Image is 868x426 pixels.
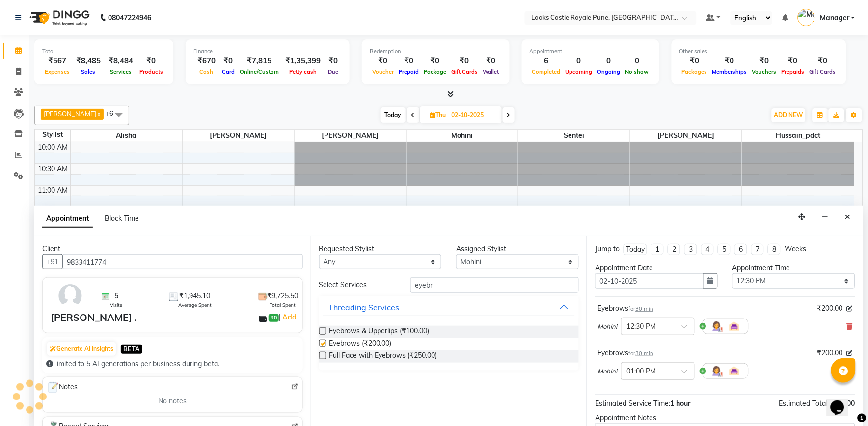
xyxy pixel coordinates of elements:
i: Edit price [847,306,853,312]
img: Manager [798,9,815,26]
span: ₹9,725.50 [268,291,298,301]
span: Gift Cards [807,68,839,75]
li: 3 [684,244,697,255]
span: Sales [79,68,98,75]
img: logo [25,4,92,31]
div: Appointment [530,47,651,55]
img: Interior.png [729,365,740,377]
div: Limited to 5 AI generations per business during beta. [46,359,299,369]
span: 30 min [635,350,653,357]
span: Mohini [597,322,617,332]
div: 0 [623,55,651,67]
div: ₹0 [750,55,779,67]
span: Completed [530,68,563,75]
span: Block Time [105,214,139,223]
span: +6 [106,109,121,117]
div: ₹7,815 [237,55,281,67]
span: Petty cash [287,68,319,75]
span: Prepaid [396,68,421,75]
img: Hairdresser.png [711,320,723,332]
button: ADD NEW [772,108,806,122]
div: Select Services [312,280,404,290]
span: [PERSON_NAME] [295,130,406,142]
div: ₹0 [710,55,750,67]
span: 5 [114,291,118,301]
li: 5 [718,244,731,255]
div: ₹0 [480,55,502,67]
li: 2 [668,244,680,255]
span: [PERSON_NAME] [183,130,294,142]
input: yyyy-mm-dd [595,273,704,289]
span: Total Spent [270,301,296,309]
span: ₹200.00 [817,303,843,314]
span: Upcoming [563,68,595,75]
div: ₹0 [449,55,480,67]
li: 4 [701,244,714,255]
div: 0 [563,55,595,67]
span: Average Spent [178,301,212,309]
li: 8 [768,244,781,255]
span: ₹1,945.10 [179,291,210,301]
div: 6 [530,55,563,67]
div: Client [42,244,303,254]
i: Edit price [847,350,853,356]
span: | [279,311,298,323]
span: Voucher [370,68,396,75]
span: Gift Cards [449,68,480,75]
span: Today [381,107,406,123]
span: BETA [121,345,142,354]
div: Today [626,244,645,255]
a: x [96,110,101,118]
div: Appointment Notes [595,413,855,423]
div: ₹0 [219,55,237,67]
div: Eyebrows [597,348,653,358]
div: 10:30 AM [36,164,70,174]
small: for [628,350,653,357]
div: ₹0 [779,55,807,67]
span: Mohini [597,367,617,376]
input: Search by Name/Mobile/Email/Code [62,254,303,269]
input: 2025-10-02 [449,108,498,123]
small: for [628,305,653,312]
li: 7 [751,244,764,255]
li: 1 [651,244,664,255]
div: ₹8,485 [72,55,105,67]
input: Search by service name [410,277,579,293]
div: Total [42,47,165,55]
div: ₹0 [807,55,839,67]
div: Eyebrows [597,303,653,314]
span: Wallet [480,68,502,75]
div: Threading Services [329,301,400,313]
div: 10:00 AM [36,142,70,153]
span: Expenses [42,68,72,75]
button: +91 [42,254,63,269]
div: ₹1,35,399 [281,55,325,67]
span: Full Face with Eyebrows (₹250.00) [329,350,437,363]
div: Redemption [370,47,502,55]
a: Add [281,311,298,323]
span: Memberships [710,68,750,75]
span: Hussain_pdct [742,130,854,142]
div: Finance [193,47,342,55]
span: 1 hour [670,399,690,408]
img: Hairdresser.png [711,365,723,377]
span: Appointment [42,210,93,228]
div: ₹0 [137,55,165,67]
span: Estimated Service Time: [595,399,670,408]
div: Appointment Time [732,263,855,273]
div: ₹0 [370,55,396,67]
li: 6 [734,244,747,255]
div: Other sales [679,47,839,55]
img: Interior.png [729,320,740,332]
div: Assigned Stylist [456,244,579,254]
div: 0 [595,55,623,67]
b: 08047224946 [108,4,151,31]
div: ₹0 [421,55,449,67]
button: Threading Services [323,298,575,316]
span: 30 min [635,305,653,312]
span: Alisha [71,130,182,142]
span: Ongoing [595,68,623,75]
span: Manager [820,13,849,23]
div: Stylist [35,130,70,140]
span: Sentei [518,130,630,142]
